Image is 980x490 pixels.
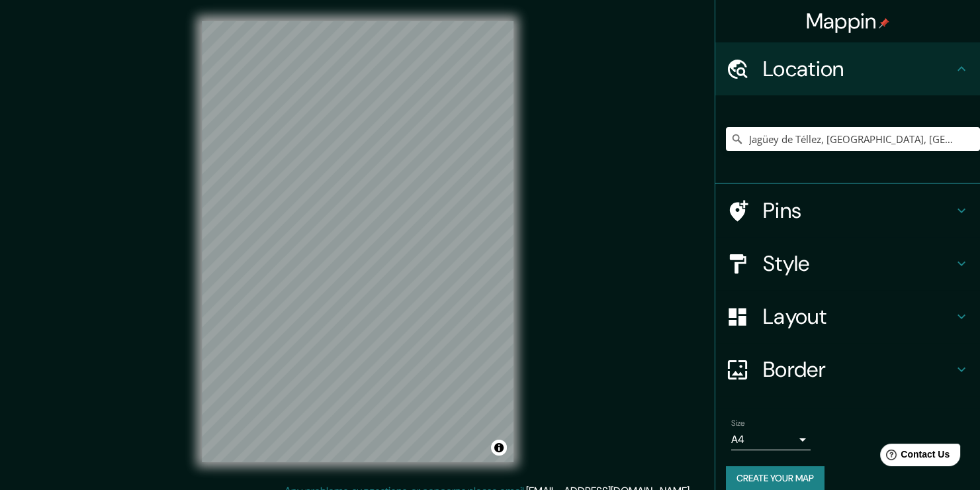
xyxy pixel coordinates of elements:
[862,438,965,475] iframe: Help widget launcher
[879,18,889,28] img: pin-icon.png
[715,290,980,343] div: Layout
[726,127,980,151] input: Pick your city or area
[763,356,954,383] h4: Border
[731,418,745,429] label: Size
[491,440,507,456] button: Toggle attribution
[731,429,811,450] div: A4
[202,21,513,462] canvas: Map
[763,250,954,277] h4: Style
[715,343,980,396] div: Border
[763,56,954,82] h4: Location
[715,184,980,237] div: Pins
[806,8,890,34] h4: Mappin
[763,303,954,330] h4: Layout
[763,197,954,224] h4: Pins
[715,237,980,290] div: Style
[715,42,980,95] div: Location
